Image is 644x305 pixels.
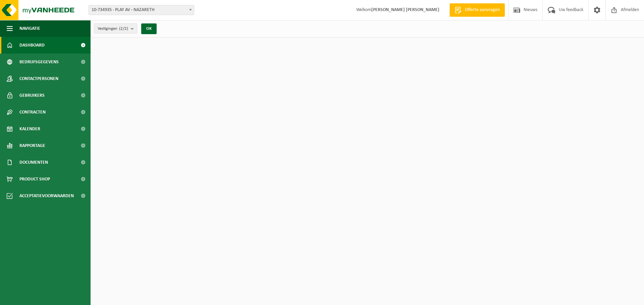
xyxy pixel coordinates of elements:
[89,5,194,15] span: 10-734935 - PLAY AV - NAZARETH
[19,187,74,204] span: Acceptatievoorwaarden
[19,37,45,54] span: Dashboard
[19,121,40,137] span: Kalender
[98,24,128,34] span: Vestigingen
[19,20,40,37] span: Navigatie
[19,87,45,104] span: Gebruikers
[449,3,505,17] a: Offerte aanvragen
[463,7,501,13] span: Offerte aanvragen
[19,70,58,87] span: Contactpersonen
[19,171,50,187] span: Product Shop
[89,5,194,15] span: 10-734935 - PLAY AV - NAZARETH
[19,154,48,171] span: Documenten
[94,23,137,33] button: Vestigingen(2/2)
[371,7,439,12] strong: [PERSON_NAME] [PERSON_NAME]
[119,26,128,31] count: (2/2)
[19,104,46,121] span: Contracten
[19,137,45,154] span: Rapportage
[141,23,157,34] button: OK
[19,54,59,70] span: Bedrijfsgegevens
